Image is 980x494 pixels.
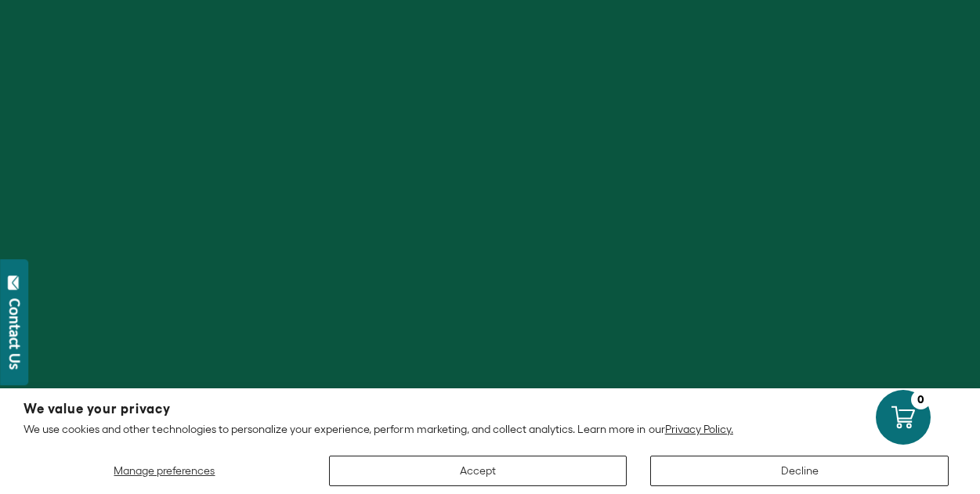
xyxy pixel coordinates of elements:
[24,456,306,486] button: Manage preferences
[24,422,956,436] p: We use cookies and other technologies to personalize your experience, perform marketing, and coll...
[650,456,949,486] button: Decline
[7,298,23,370] div: Contact Us
[329,456,627,486] button: Accept
[911,390,931,409] div: 0
[665,423,733,435] a: Privacy Policy.
[114,464,215,477] span: Manage preferences
[24,402,956,416] h2: We value your privacy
